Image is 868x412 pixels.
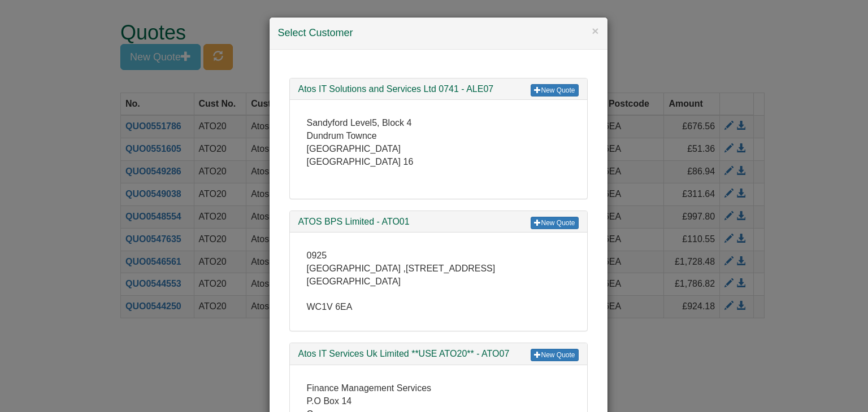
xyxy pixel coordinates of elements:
span: Finance Management Services [307,383,432,393]
span: Sandyford Level5, Block 4 [307,118,412,128]
h3: ATOS BPS Limited - ATO01 [298,217,579,227]
span: Dundrum Townce [307,131,377,141]
span: [GEOGRAPHIC_DATA] ,[STREET_ADDRESS] [307,264,496,273]
a: New Quote [531,84,578,97]
span: 0925 [307,251,327,260]
h3: Atos IT Services Uk Limited **USE ATO20** - ATO07 [298,349,579,359]
a: New Quote [531,349,578,361]
span: WC1V 6EA [307,302,353,312]
span: [GEOGRAPHIC_DATA] 16 [307,157,414,166]
a: New Quote [531,217,578,229]
button: × [592,25,598,37]
h4: Select Customer [278,26,599,41]
span: [GEOGRAPHIC_DATA] [307,277,401,286]
span: [GEOGRAPHIC_DATA] [307,144,401,154]
span: P.O Box 14 [307,396,352,406]
h3: Atos IT Solutions and Services Ltd 0741 - ALE07 [298,84,579,94]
